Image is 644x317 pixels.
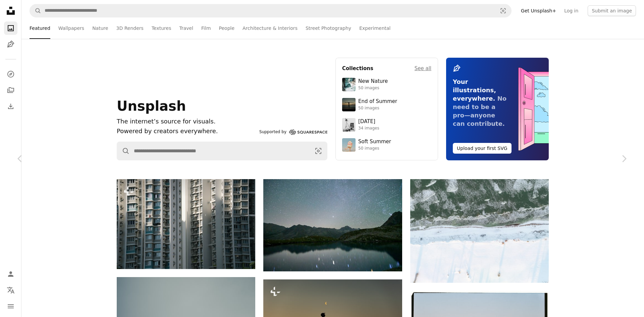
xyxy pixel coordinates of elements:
button: Search Unsplash [30,4,41,17]
button: Language [4,283,17,297]
a: Travel [179,17,193,39]
a: New Nature50 images [342,78,431,91]
form: Find visuals sitewide [117,142,327,160]
div: New Nature [358,78,388,85]
div: 50 images [358,146,391,151]
div: Soft Summer [358,139,391,145]
a: Starry night sky over a calm mountain lake [263,222,402,228]
p: Powered by creators everywhere. [117,126,257,136]
img: premium_photo-1754398386796-ea3dec2a6302 [342,98,356,111]
a: See all [415,64,431,72]
img: photo-1682590564399-95f0109652fe [342,118,356,131]
a: Soft Summer50 images [342,138,431,152]
a: Log in / Sign up [4,267,17,281]
a: Snow covered landscape with frozen water [410,228,549,234]
a: Film [201,17,211,39]
form: Find visuals sitewide [30,4,512,17]
div: 34 images [358,126,379,131]
a: Wallpapers [58,17,84,39]
span: Unsplash [117,98,186,114]
img: premium_photo-1749544311043-3a6a0c8d54af [342,138,356,152]
a: Illustrations [4,38,17,51]
a: Nature [92,17,108,39]
h4: Collections [342,64,373,72]
img: Starry night sky over a calm mountain lake [263,179,402,271]
a: Experimental [359,17,390,39]
a: [DATE]34 images [342,118,431,131]
a: Street Photography [306,17,351,39]
h1: The internet’s source for visuals. [117,117,257,126]
img: Snow covered landscape with frozen water [410,179,549,283]
a: Explore [4,67,17,81]
a: Download History [4,100,17,113]
button: Visual search [495,4,511,17]
button: Upload your first SVG [453,143,512,154]
span: Your illustrations, everywhere. [453,78,496,102]
a: Collections [4,84,17,97]
img: Tall apartment buildings with many windows and balconies. [117,179,255,269]
a: Tall apartment buildings with many windows and balconies. [117,221,255,227]
div: End of Summer [358,98,397,105]
a: Next [604,126,644,191]
a: End of Summer50 images [342,98,431,111]
div: 50 images [358,86,388,91]
a: Get Unsplash+ [517,5,560,16]
a: Textures [152,17,171,39]
a: Architecture & Interiors [243,17,298,39]
div: [DATE] [358,118,379,125]
button: Menu [4,300,17,313]
a: People [219,17,235,39]
a: Log in [560,5,582,16]
a: 3D Renders [116,17,144,39]
button: Search Unsplash [117,142,130,160]
button: Submit an image [588,5,636,16]
div: 50 images [358,106,397,111]
button: Visual search [310,142,327,160]
img: premium_photo-1755037089989-422ee333aef9 [342,78,356,91]
a: Supported by [259,128,327,136]
a: Photos [4,21,17,35]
